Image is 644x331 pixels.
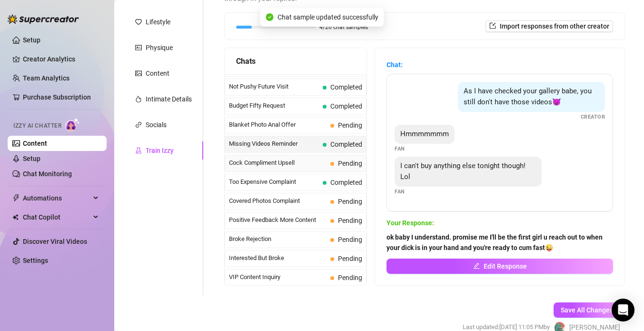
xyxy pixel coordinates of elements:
[229,120,327,130] span: Blanket Photo Anal Offer
[229,196,327,206] span: Covered Photos Complaint
[485,20,613,32] button: Import responses from other creator
[23,51,99,67] a: Creator Analytics
[12,214,19,221] img: Chat Copilot
[330,179,362,186] span: Completed
[473,262,480,269] span: edit
[65,118,80,131] img: AI Chatter
[338,121,362,129] span: Pending
[8,14,79,24] img: logo-BBDzfeDw.svg
[386,233,603,251] strong: ok baby I understand. promise me I'll be the first girl u reach out to when your dick is in your ...
[386,61,403,69] strong: Chat:
[386,219,434,227] strong: Your Response:
[229,82,319,91] span: Not Pushy Future Visit
[319,24,368,30] span: 4/20 chat samples
[330,83,362,91] span: Completed
[400,130,449,138] span: Hmmmmmmm
[386,259,613,274] button: Edit Response
[23,74,69,82] a: Team Analytics
[23,36,40,44] a: Setup
[484,262,527,270] span: Edit Response
[229,253,327,263] span: Interested But Broke
[229,177,319,187] span: Too Expensive Complaint
[135,19,142,25] span: heart
[338,255,362,262] span: Pending
[464,87,592,107] span: As I have checked your gallery babe, you still don't have those videos😈
[23,210,90,225] span: Chat Copilot
[330,140,362,148] span: Completed
[229,272,327,282] span: VIP Content Inquiry
[229,139,319,149] span: Missing Videos Reminder
[23,93,91,101] a: Purchase Subscription
[338,236,362,243] span: Pending
[146,145,174,156] div: Train Izzy
[266,13,274,21] span: check-circle
[229,234,327,244] span: Broke Rejection
[229,158,327,168] span: Cock Compliment Upsell
[23,155,40,162] a: Setup
[400,161,525,181] span: I can't buy anything else tonight though! Lol
[489,22,496,29] span: import
[12,194,20,202] span: thunderbolt
[330,102,362,110] span: Completed
[229,215,327,225] span: Positive Feedback More Content
[561,306,613,314] span: Save All Changes
[146,68,169,79] div: Content
[146,42,173,53] div: Physique
[135,96,142,102] span: fire
[395,188,405,196] span: Fan
[338,160,362,167] span: Pending
[23,170,72,178] a: Chat Monitoring
[338,274,362,281] span: Pending
[554,302,620,318] button: Save All Changes
[135,147,142,154] span: experiment
[338,198,362,205] span: Pending
[23,140,47,147] a: Content
[612,299,634,321] div: Open Intercom Messenger
[581,113,605,121] span: Creator
[500,22,609,30] span: Import responses from other creator
[146,120,167,130] div: Socials
[23,257,48,264] a: Settings
[338,217,362,224] span: Pending
[236,55,256,67] span: Chats
[135,70,142,77] span: picture
[395,145,405,153] span: Fan
[135,44,142,51] span: idcard
[13,121,61,130] span: Izzy AI Chatter
[277,12,378,22] span: Chat sample updated successfully
[146,94,192,104] div: Intimate Details
[23,191,90,206] span: Automations
[135,121,142,128] span: link
[229,101,319,110] span: Budget Fifty Request
[23,238,87,245] a: Discover Viral Videos
[146,17,170,27] div: Lifestyle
